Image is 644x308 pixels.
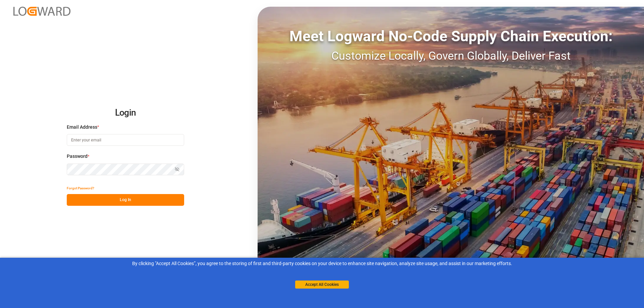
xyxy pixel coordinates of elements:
input: Enter your email [67,134,184,146]
h2: Login [67,102,184,124]
span: Email Address [67,124,97,131]
img: Logward_new_orange.png [13,7,70,16]
div: Meet Logward No-Code Supply Chain Execution: [258,25,644,47]
button: Log In [67,194,184,206]
button: Forgot Password? [67,182,94,194]
div: Customize Locally, Govern Globally, Deliver Fast [258,47,644,64]
div: By clicking "Accept All Cookies”, you agree to the storing of first and third-party cookies on yo... [5,260,639,267]
button: Accept All Cookies [295,281,349,289]
span: Password [67,153,88,160]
